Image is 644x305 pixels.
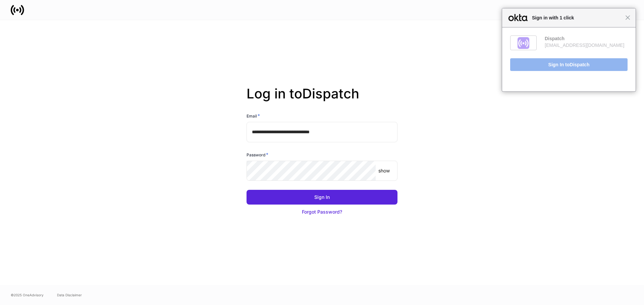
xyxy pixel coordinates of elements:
[57,292,82,298] a: Data Disclaimer
[570,62,589,67] span: Dispatch
[247,190,397,205] button: Sign In
[518,37,529,49] img: fs01jxrofoggULhDH358
[529,14,625,22] span: Sign in with 1 click
[11,292,44,298] span: © 2025 OneAdvisory
[247,86,397,112] h2: Log in to Dispatch
[625,15,630,20] span: Close
[545,35,628,42] div: Dispatch
[510,58,628,71] button: Sign In toDispatch
[378,167,390,174] p: show
[247,205,397,219] button: Forgot Password?
[302,209,342,215] div: Forgot Password?
[247,112,260,119] h6: Email
[314,194,330,201] div: Sign In
[247,151,268,158] h6: Password
[545,42,628,48] div: [EMAIL_ADDRESS][DOMAIN_NAME]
